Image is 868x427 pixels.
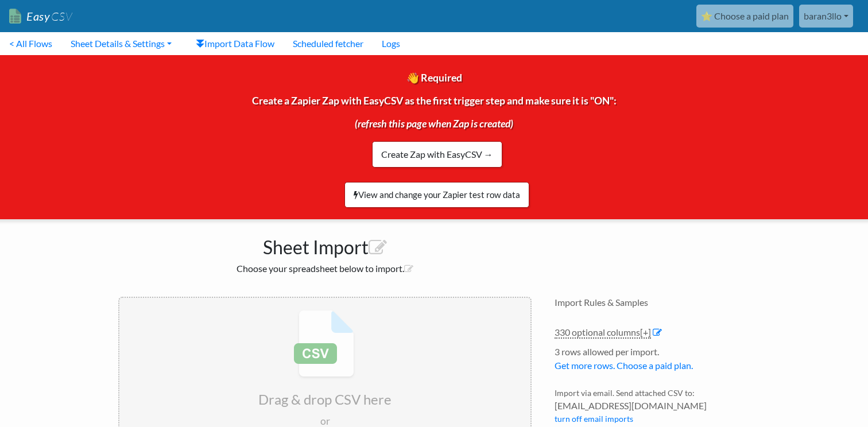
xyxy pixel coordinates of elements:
[555,297,750,308] h4: Import Rules & Samples
[555,399,750,413] span: [EMAIL_ADDRESS][DOMAIN_NAME]
[61,32,181,55] a: Sheet Details & Settings
[640,327,651,337] span: [+]
[9,5,72,28] a: EasyCSV
[187,32,284,55] a: Import Data Flow
[284,32,373,55] a: Scheduled fetcher
[50,9,72,24] span: CSV
[252,72,617,157] span: 👋 Required Create a Zapier Zap with EasyCSV as the first trigger step and make sure it is "ON":
[799,5,853,28] a: baran3llo
[555,414,633,424] a: turn off email imports
[696,5,793,28] a: ⭐ Choose a paid plan
[373,32,409,55] a: Logs
[372,141,502,168] a: Create Zap with EasyCSV →
[555,360,693,371] a: Get more rows. Choose a paid plan.
[555,327,651,339] a: 330 optional columns[+]
[344,182,529,208] a: View and change your Zapier test row data
[555,345,750,378] li: 3 rows allowed per import.
[118,263,532,274] h2: Choose your spreadsheet below to import.
[355,118,513,130] i: (refresh this page when Zap is created)
[118,231,532,258] h1: Sheet Import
